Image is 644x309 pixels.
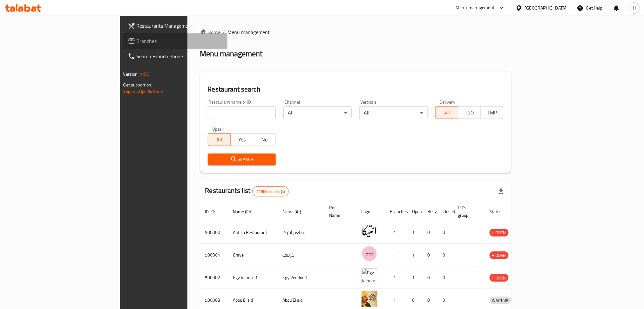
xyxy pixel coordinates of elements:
[212,127,224,131] label: Upsell
[208,133,231,146] button: All
[252,186,289,196] div: Total records count
[213,155,271,163] span: Search
[407,244,423,266] td: 1
[525,4,567,11] div: [GEOGRAPHIC_DATA]
[205,186,289,196] h2: Restaurants list
[423,221,438,244] td: 0
[458,204,477,219] span: POS group
[283,106,352,119] div: All
[490,274,509,282] span: HIDDEN
[456,4,495,12] div: Menu-management
[140,70,150,78] span: 1.0.0
[407,266,423,289] td: 1
[438,202,453,221] th: Closed
[228,28,270,36] span: Menu management
[228,266,278,289] td: Egy Vendor 1
[438,108,456,117] span: All
[385,266,407,289] td: 1
[253,189,288,195] span: 41366 record(s)
[362,246,377,262] img: Crave
[278,266,324,289] td: Egy Vendor 1
[205,208,217,216] span: ID
[200,49,263,59] h2: Menu management
[438,221,453,244] td: 0
[440,100,456,104] label: Delivery
[283,208,310,216] span: Name (Ar)
[256,135,273,144] span: No
[233,135,251,144] span: Yes
[407,221,423,244] td: 1
[137,22,223,30] span: Restaurants Management
[490,297,511,304] div: INACTIVE
[228,244,278,266] td: Crave
[137,52,223,60] span: Search Branch Phone
[211,135,228,144] span: All
[362,223,377,239] img: Antika Restaurant
[385,221,407,244] td: 1
[230,133,253,146] button: Yes
[461,108,478,117] span: TGO
[423,244,438,266] td: 0
[435,106,458,119] button: All
[359,106,428,119] div: All
[137,37,223,45] span: Branches
[228,221,278,244] td: Antika Restaurant
[493,184,509,199] div: Export file
[385,202,407,221] th: Branches
[407,202,423,221] th: Open
[208,154,276,165] button: Search
[253,133,276,146] button: No
[278,244,324,266] td: كرييف
[208,106,276,119] input: Search for restaurant name or ID..
[481,106,504,119] button: TMP
[208,85,504,94] h2: Restaurant search
[385,244,407,266] td: 1
[123,70,139,78] span: Version:
[123,87,164,95] a: Support.OpsPlatform
[233,208,261,216] span: Name (En)
[490,229,509,237] div: HIDDEN
[362,268,377,284] img: Egy Vendor 1
[423,202,438,221] th: Busy
[123,18,228,33] a: Restaurants Management
[484,108,501,117] span: TMP
[123,49,228,64] a: Search Branch Phone
[356,202,385,221] th: Logo
[438,266,453,289] td: 0
[633,4,636,11] span: H
[123,33,228,49] a: Branches
[458,106,481,119] button: TGO
[490,252,509,259] span: HIDDEN
[490,229,509,237] span: HIDDEN
[200,28,512,36] nav: breadcrumb
[438,244,453,266] td: 0
[123,81,153,89] span: Get support on:
[490,297,511,304] span: INACTIVE
[423,266,438,289] td: 0
[278,221,324,244] td: مطعم أنتيكا
[490,208,510,216] span: Status
[490,274,509,282] div: HIDDEN
[329,204,349,219] span: Ref. Name
[362,291,377,307] img: Abou El sid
